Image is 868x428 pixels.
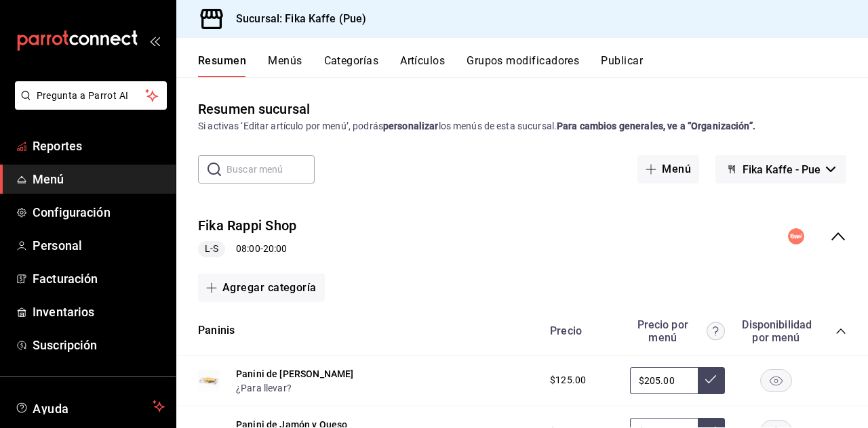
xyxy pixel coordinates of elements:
[33,336,165,354] span: Suscripción
[198,241,296,257] div: 08:00 - 20:00
[536,324,623,337] div: Precio
[550,373,586,387] span: $125.00
[198,54,246,77] button: Resumen
[33,170,165,188] span: Menú
[198,216,296,236] button: Fika Rappi Shop
[37,89,146,103] span: Pregunta a Parrot AI
[742,318,810,344] div: Disponibilidad por menú
[149,35,160,46] button: open_drawer_menu
[637,155,699,184] button: Menú
[226,156,315,183] input: Buscar menú
[835,326,846,337] button: collapse-category-row
[33,398,147,414] span: Ayuda
[9,98,167,112] a: Pregunta a Parrot AI
[198,119,846,133] div: Si activas ‘Editar artículo por menú’, podrás los menús de esta sucursal.
[467,54,579,77] button: Grupos modificadores
[400,54,445,77] button: Artículos
[743,163,821,176] span: Fika Kaffe - Pue
[33,236,165,255] span: Personal
[630,367,698,394] input: Sin ajuste
[15,81,167,110] button: Pregunta a Parrot AI
[198,323,235,339] button: Paninis
[557,121,755,131] strong: Para cambios generales, ve a “Organización”.
[33,203,165,221] span: Configuración
[199,242,224,256] span: L-S
[33,270,165,288] span: Facturación
[630,318,725,344] div: Precio por menú
[33,137,165,155] span: Reportes
[176,205,868,268] div: collapse-menu-row
[601,54,643,77] button: Publicar
[383,121,439,131] strong: personalizar
[236,381,292,395] button: ¿Para llevar?
[33,303,165,321] span: Inventarios
[198,99,310,119] div: Resumen sucursal
[198,370,220,391] img: Preview
[268,54,302,77] button: Menús
[236,367,353,381] button: Panini de [PERSON_NAME]
[198,54,868,77] div: navigation tabs
[324,54,379,77] button: Categorías
[198,274,325,302] button: Agregar categoría
[715,155,846,184] button: Fika Kaffe - Pue
[225,11,366,27] h3: Sucursal: Fika Kaffe (Pue)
